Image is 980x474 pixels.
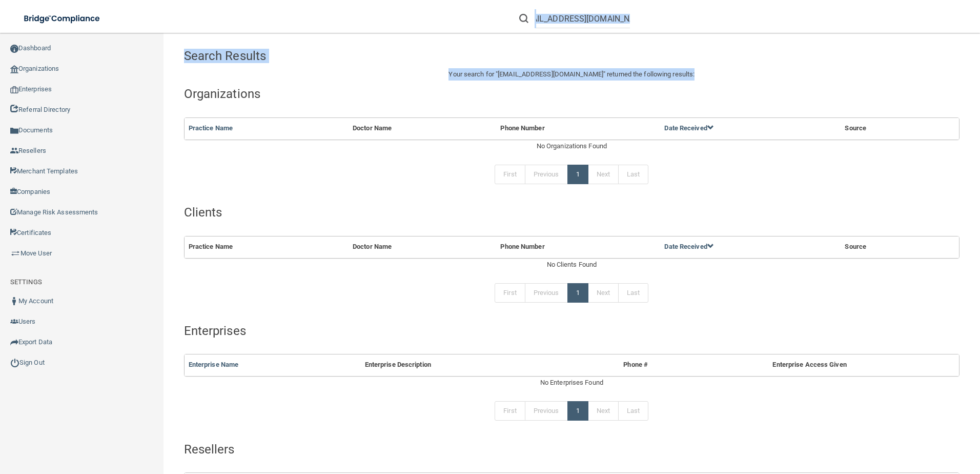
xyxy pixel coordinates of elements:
[184,377,959,389] div: No Enterprises Found
[567,401,588,421] a: 1
[525,165,568,184] a: Previous
[567,165,588,184] a: 1
[184,259,959,271] div: No Clients Found
[496,236,660,258] th: Phone Number
[10,338,18,346] img: icon-export.b9366987.png
[184,443,959,456] h4: Resellers
[15,8,110,29] img: bridge_compliance_login_screen.278c3ca4.svg
[184,324,959,338] h4: Enterprises
[184,87,959,101] h4: Organizations
[184,68,959,81] p: Your search for " " returned the following results:
[10,248,21,259] img: briefcase.64adab9b.png
[10,147,18,155] img: ic_reseller.de258add.png
[664,243,713,250] a: Date Received
[184,206,959,219] h4: Clients
[519,14,528,23] img: ic-search.3b580494.png
[184,140,959,152] div: No Organizations Found
[10,45,18,53] img: ic_dashboard_dark.d01f4a41.png
[588,401,619,421] a: Next
[588,165,619,184] a: Next
[349,236,496,258] th: Doctor Name
[586,354,685,376] th: Phone #
[841,236,933,258] th: Source
[495,283,525,303] a: First
[10,86,18,93] img: enterprise.0d942306.png
[618,283,648,303] a: Last
[189,124,233,132] a: Practice Name
[189,361,239,368] a: Enterprise Name
[10,297,18,305] img: ic_user_dark.df1a06c3.png
[618,165,648,184] a: Last
[349,118,496,139] th: Doctor Name
[10,65,18,73] img: organization-icon.f8decf85.png
[567,283,588,303] a: 1
[10,358,19,367] img: ic_power_dark.7ecde6b1.png
[10,127,18,135] img: icon-documents.8dae5593.png
[618,401,648,421] a: Last
[10,318,18,326] img: icon-users.e205127d.png
[496,118,660,139] th: Phone Number
[495,401,525,421] a: First
[361,354,586,376] th: Enterprise Description
[498,70,603,78] span: [EMAIL_ADDRESS][DOMAIN_NAME]
[685,354,934,376] th: Enterprise Access Given
[525,401,568,421] a: Previous
[184,49,498,63] h4: Search Results
[10,276,42,288] label: SETTINGS
[841,118,933,139] th: Source
[185,236,349,258] th: Practice Name
[536,9,630,28] input: Search
[525,283,568,303] a: Previous
[495,165,525,184] a: First
[664,124,713,132] a: Date Received
[588,283,619,303] a: Next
